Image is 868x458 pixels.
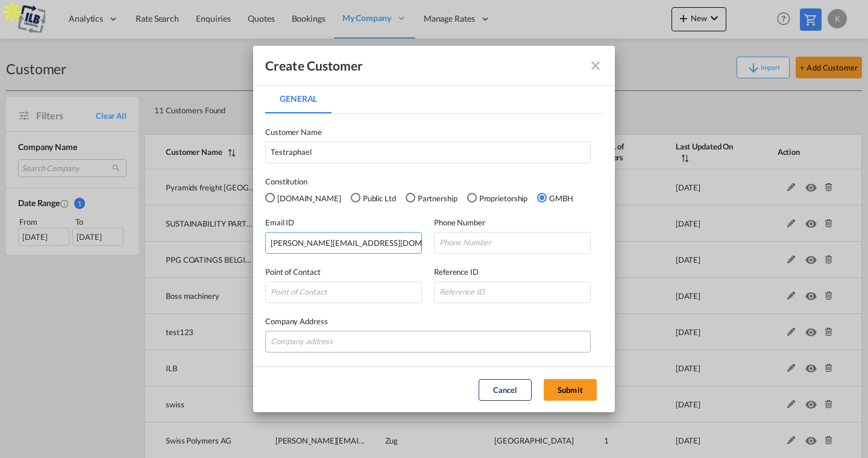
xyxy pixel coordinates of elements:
md-icon: icon-close fg-AAA8AD [588,58,603,73]
md-radio-button: Pvt.Ltd [265,191,341,204]
input: Customer name [265,142,591,163]
button: icon-close fg-AAA8AD [583,54,608,78]
md-radio-button: Public Ltd [351,191,396,204]
md-tab-item: General [265,84,332,113]
label: Phone Number [434,216,591,228]
input: Point of Contact [265,281,422,303]
label: Company Address [265,315,591,327]
md-radio-button: Proprietorship [467,191,528,204]
label: State [434,365,591,377]
md-radio-button: Partnership [406,191,458,204]
button: Cancel [479,379,532,401]
input: Phone Number [434,232,591,254]
label: Country [265,365,422,377]
md-dialog: General General ... [253,46,615,412]
input: raphael@ilb-group.com [265,232,422,254]
md-radio-button: GMBH [537,191,573,204]
label: Customer Name [265,126,591,138]
md-pagination-wrapper: Use the left and right arrow keys to navigate between tabs [265,84,344,113]
label: Point of Contact [265,266,422,278]
label: Reference ID [434,266,591,278]
label: Email ID [265,216,422,228]
input: Reference ID [434,281,591,303]
input: Company address [265,331,591,353]
label: Constitution [265,175,603,187]
button: Submit [544,379,597,401]
div: Create Customer [265,58,363,74]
